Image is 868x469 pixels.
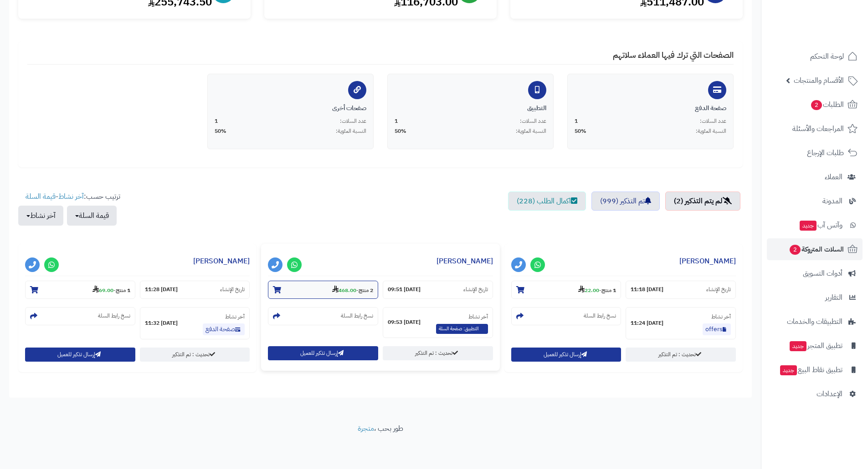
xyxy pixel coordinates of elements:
h4: الصفحات التي ترك فيها العملاء سلاتهم [27,50,734,65]
span: جديد [800,221,817,231]
section: 1 منتج-22.00 [511,281,621,299]
a: قيمة السلة [26,191,56,202]
a: متجرة [358,423,374,434]
a: تطبيق المتجرجديد [767,335,863,357]
a: الطلبات2 [767,94,863,116]
a: اكمال الطلب (228) [508,192,586,211]
button: إرسال تذكير للعميل [268,346,378,360]
span: الإعدادات [817,388,842,400]
ul: ترتيب حسب: - [18,192,120,226]
span: 50% [575,127,586,135]
section: 2 منتج-468.00 [268,281,378,299]
section: 1 منتج-69.00 [25,281,135,299]
a: أدوات التسويق [767,262,863,284]
strong: 69.00 [92,286,113,294]
a: [PERSON_NAME] [437,256,493,267]
section: نسخ رابط السلة [25,307,135,325]
small: تاريخ الإنشاء [463,286,488,293]
small: نسخ رابط السلة [341,312,373,320]
span: السلات المتروكة [789,243,844,256]
small: نسخ رابط السلة [584,312,616,320]
span: عدد السلات: [700,117,726,125]
strong: 2 منتج [359,286,373,294]
strong: [DATE] 09:53 [388,318,421,326]
a: صفحة الدفع [203,323,245,335]
strong: 468.00 [332,286,356,294]
span: النسبة المئوية: [696,127,726,135]
span: جديد [790,341,806,351]
div: صفحات أخرى [215,104,366,113]
small: تاريخ الإنشاء [706,286,731,293]
strong: [DATE] 11:28 [145,286,178,293]
strong: [DATE] 11:32 [145,319,178,327]
a: العملاء [767,166,863,188]
a: السلات المتروكة2 [767,238,863,260]
span: 1 [395,117,398,125]
strong: [DATE] 11:18 [631,286,663,293]
button: قيمة السلة [67,206,117,226]
span: 1 [215,117,218,125]
strong: [DATE] 11:24 [631,319,663,327]
span: عدد السلات: [340,117,366,125]
a: تم التذكير (999) [591,192,660,211]
span: النسبة المئوية: [336,127,366,135]
span: التطبيق: صفحة السلة [436,324,488,334]
a: الإعدادات [767,383,863,405]
strong: [DATE] 09:51 [388,286,421,293]
a: التقارير [767,287,863,308]
a: [PERSON_NAME] [679,256,736,267]
button: إرسال تذكير للعميل [511,348,621,362]
button: إرسال تذكير للعميل [25,348,135,362]
span: المراجعات والأسئلة [792,122,844,135]
span: التطبيقات والخدمات [787,315,842,328]
small: - [332,285,373,294]
strong: 22.00 [578,286,599,294]
span: تطبيق المتجر [789,339,842,352]
small: - [92,285,130,294]
a: آخر نشاط [58,191,84,202]
a: التطبيقات والخدمات [767,311,863,333]
strong: 1 منتج [116,286,130,294]
button: آخر نشاط [18,206,63,226]
span: عدد السلات: [520,117,546,125]
a: طلبات الإرجاع [767,142,863,164]
a: لم يتم التذكير (2) [665,192,740,211]
span: 2 [811,100,822,110]
small: - [578,285,616,294]
img: logo-2.png [806,23,859,42]
span: العملاء [825,171,842,183]
span: الطلبات [810,98,844,111]
span: 50% [395,127,406,135]
small: آخر نشاط [468,313,488,321]
section: نسخ رابط السلة [268,307,378,325]
small: تاريخ الإنشاء [220,286,245,293]
span: تطبيق نقاط البيع [779,363,842,376]
div: صفحة الدفع [575,104,726,113]
a: وآتس آبجديد [767,214,863,236]
span: 2 [790,245,801,255]
a: تطبيق نقاط البيعجديد [767,359,863,381]
a: [PERSON_NAME] [193,256,250,267]
div: التطبيق [395,104,546,113]
span: لوحة التحكم [810,50,844,63]
span: التقارير [825,291,842,304]
span: جديد [780,365,797,375]
span: طلبات الإرجاع [807,146,844,159]
small: نسخ رابط السلة [98,312,130,320]
a: تحديث : تم التذكير [383,346,493,360]
span: 1 [575,117,578,125]
span: المدونة [822,195,842,207]
span: النسبة المئوية: [516,127,546,135]
a: تحديث : تم التذكير [140,348,250,362]
span: وآتس آب [799,219,842,232]
span: 50% [215,127,226,135]
a: المراجعات والأسئلة [767,118,863,140]
span: أدوات التسويق [803,267,842,280]
strong: 1 منتج [601,286,616,294]
a: تحديث : تم التذكير [626,348,736,362]
a: المدونة [767,190,863,212]
section: نسخ رابط السلة [511,307,621,325]
small: آخر نشاط [225,313,245,321]
a: لوحة التحكم [767,45,863,67]
small: آخر نشاط [711,313,731,321]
